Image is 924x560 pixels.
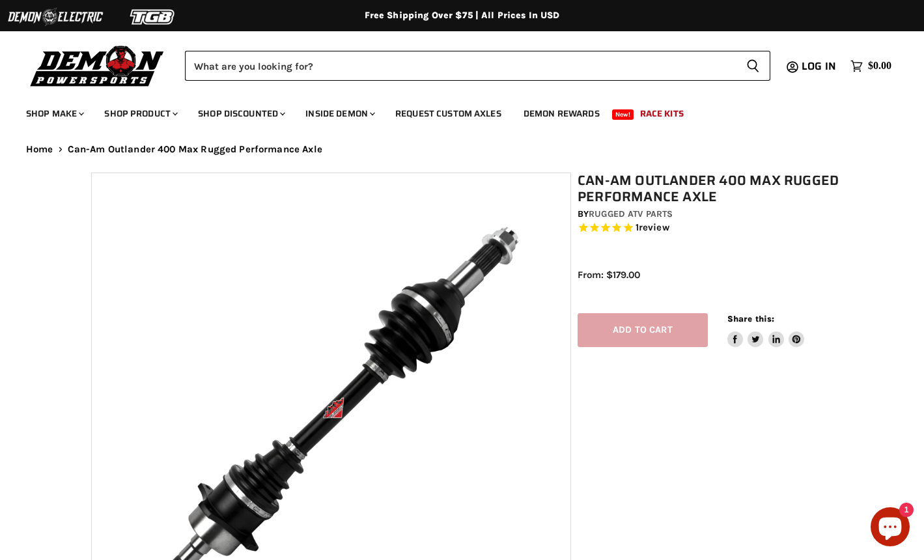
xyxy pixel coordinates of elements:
[104,5,202,29] img: TGB Logo 2
[385,100,511,127] a: Request Custom Axles
[26,42,169,89] img: Demon Powersports
[578,269,640,281] span: From: $179.00
[578,173,839,205] h1: Can-Am Outlander 400 Max Rugged Performance Axle
[630,100,693,127] a: Race Kits
[727,314,774,324] span: Share this:
[796,61,844,72] a: Log in
[802,58,836,74] span: Log in
[514,100,609,127] a: Demon Rewards
[612,109,634,120] span: New!
[868,60,891,72] span: $0.00
[7,5,104,29] img: Demon Electric Logo 2
[844,57,898,76] a: $0.00
[578,221,839,235] span: Rated 5.0 out of 5 stars 1 reviews
[26,144,53,155] a: Home
[736,51,770,81] button: Search
[188,100,293,127] a: Shop Discounted
[867,507,914,550] inbox-online-store-chat: Shopify online store chat
[727,313,805,348] aside: Share this:
[296,100,383,127] a: Inside Demon
[636,222,669,234] span: 1 reviews
[185,51,770,81] form: Product
[185,51,736,81] input: Search
[16,95,888,127] ul: Main menu
[16,100,92,127] a: Shop Make
[68,144,322,155] span: Can-Am Outlander 400 Max Rugged Performance Axle
[639,222,669,234] span: review
[589,208,673,219] a: Rugged ATV Parts
[94,100,186,127] a: Shop Product
[578,207,839,221] div: by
